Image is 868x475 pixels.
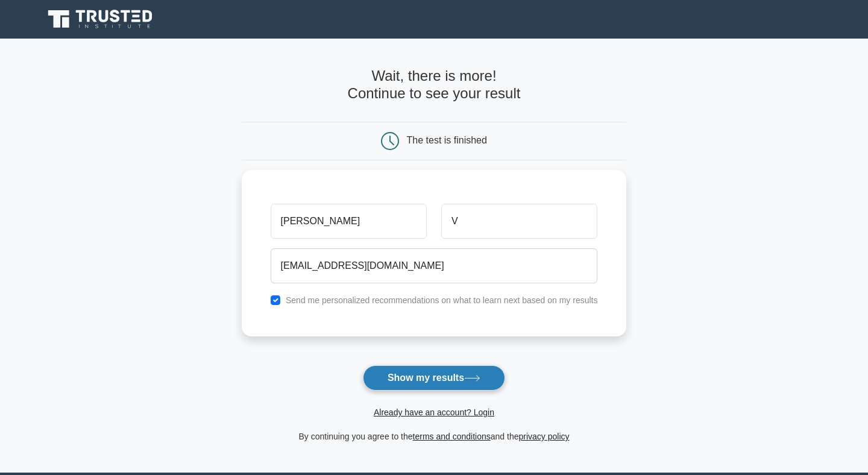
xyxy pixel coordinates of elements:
a: privacy policy [519,432,570,441]
input: First name [271,204,427,239]
input: Email [271,248,598,283]
label: Send me personalized recommendations on what to learn next based on my results [286,295,598,305]
div: By continuing you agree to the and the [234,429,634,444]
div: The test is finished [407,135,487,145]
a: Already have an account? Login [374,407,494,417]
a: terms and conditions [413,432,491,441]
button: Show my results [363,365,505,391]
input: Last name [441,204,597,239]
h4: Wait, there is more! Continue to see your result [242,68,627,102]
